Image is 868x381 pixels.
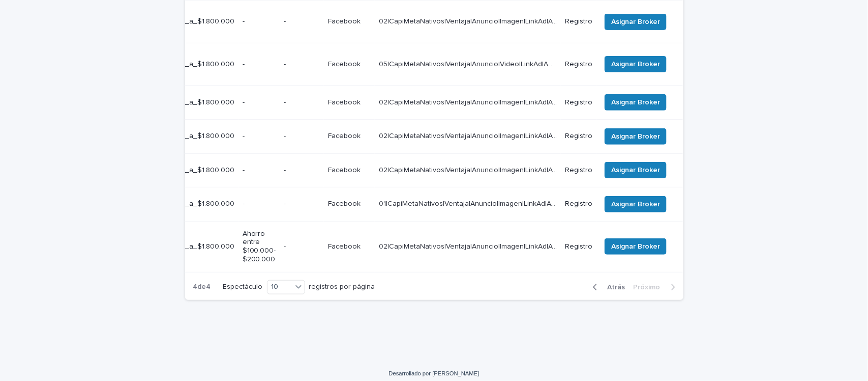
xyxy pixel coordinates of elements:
[328,200,361,207] font: Facebook
[379,167,773,174] font: 02|CapiMetaNativos|Ventaja|Anuncio|Imagen|LinkAd|AON|Agosto|2025|Capitalizarme|Reserva|Nueva_Cali...
[379,164,559,175] p: 02|CapiMetaNativos|Ventaja|Anuncio|Imagen|LinkAd|AON|Agosto|2025|Capitalizarme|Reserva|Nueva_Cali...
[565,167,592,174] font: Registro
[611,133,660,140] font: Asignar Broker
[379,15,559,26] p: 02|CapiMetaNativos|Ventaja|Anuncio|Imagen|LinkAd|AON|Agosto|2025|Capitalizarme|Reserva|Nueva_Cali...
[605,14,667,30] button: Asignar Broker
[193,283,198,290] font: 4
[243,200,245,207] font: -
[284,200,286,207] font: -
[243,61,245,68] font: -
[243,18,245,25] font: -
[565,99,592,106] font: Registro
[605,128,667,145] button: Asignar Broker
[565,18,592,25] font: Registro
[611,243,660,250] font: Asignar Broker
[611,99,660,106] font: Asignar Broker
[328,132,361,140] font: Facebook
[634,284,661,291] font: Próximo
[328,61,361,68] font: Facebook
[585,283,630,292] button: Atrás
[605,238,667,255] button: Asignar Broker
[379,61,743,68] font: 05|CapiMetaNativos|Ventaja|Anuncio|Video|LinkAd|AON|Agosto|2025|Capitalizarme|Cuotas2|Nueva_Calif...
[243,230,278,263] font: Ahorro entre $100.000- $200.000
[611,167,660,174] font: Asignar Broker
[608,284,625,291] font: Atrás
[605,56,667,72] button: Asignar Broker
[243,167,245,174] font: -
[611,18,660,25] font: Asignar Broker
[611,61,660,68] font: Asignar Broker
[379,99,703,106] font: 02|CapiMetaNativos|Ventaja|Anuncio|Imagen|LinkAd|AON|Agosto|2025|Capitalizarme|UF|Nueva_Calif
[243,132,245,140] font: -
[605,162,667,178] button: Asignar Broker
[379,198,559,208] p: 01|CapiMetaNativos|Ventaja|Anuncio|Imagen|LinkAd|AON|Agosto|2025|SinPie|Capitalizarme|Nueva_Calif...
[605,94,667,111] button: Asignar Broker
[284,167,286,174] font: -
[379,130,559,141] p: 02|CapiMetaNativos|Ventaja|Anuncio|Imagen|LinkAd|AON|Agosto|2025|Capitalizarme|Reserva|Nueva_Cali...
[379,96,559,107] p: 02|CapiMetaNativos|Ventaja|Anuncio|Imagen|LinkAd|AON|Agosto|2025|Capitalizarme|UF|Nueva_Calif
[379,132,773,140] font: 02|CapiMetaNativos|Ventaja|Anuncio|Imagen|LinkAd|AON|Agosto|2025|Capitalizarme|Reserva|Nueva_Cali...
[565,61,592,68] font: Registro
[379,200,739,207] font: 01|CapiMetaNativos|Ventaja|Anuncio|Imagen|LinkAd|AON|Agosto|2025|SinPie|Capitalizarme|Nueva_Calif...
[379,240,559,251] p: 02|CapiMetaNativos|Ventaja|Anuncio|Imagen|LinkAd|AON|Agosto|2025|Capitalizarme|UF|Nueva_Calif
[630,283,683,292] button: Próximo
[328,243,361,250] font: Facebook
[611,201,660,208] font: Asignar Broker
[379,58,559,69] p: 05|CapiMetaNativos|Ventaja|Anuncio|Video|LinkAd|AON|Agosto|2025|Capitalizarme|Cuotas2|Nueva_Calif...
[284,61,286,68] font: -
[223,283,263,290] font: Espectáculo
[389,370,480,376] a: Desarrollado por [PERSON_NAME]
[284,132,286,140] font: -
[379,243,703,250] font: 02|CapiMetaNativos|Ventaja|Anuncio|Imagen|LinkAd|AON|Agosto|2025|Capitalizarme|UF|Nueva_Calif
[284,243,286,250] font: -
[284,99,286,106] font: -
[272,283,279,290] font: 10
[565,200,592,207] font: Registro
[328,18,361,25] font: Facebook
[565,132,592,140] font: Registro
[328,167,361,174] font: Facebook
[284,18,286,25] font: -
[206,283,211,290] font: 4
[379,18,773,25] font: 02|CapiMetaNativos|Ventaja|Anuncio|Imagen|LinkAd|AON|Agosto|2025|Capitalizarme|Reserva|Nueva_Cali...
[198,283,206,290] font: de
[309,283,375,290] font: registros por página
[605,196,667,212] button: Asignar Broker
[243,99,245,106] font: -
[328,99,361,106] font: Facebook
[565,243,592,250] font: Registro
